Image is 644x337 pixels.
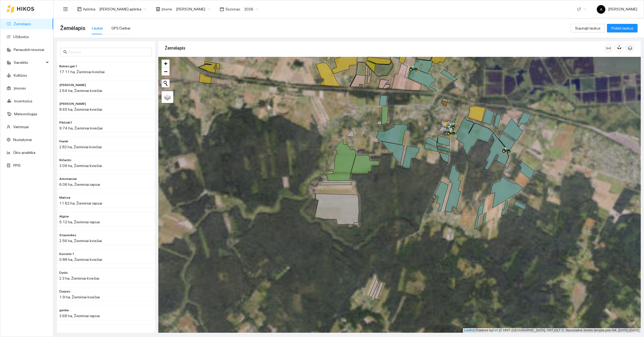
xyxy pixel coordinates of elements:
span: 1.9 ha, Žieminiai kviečiai [59,295,100,299]
span: Kuosine 1 [59,251,74,257]
span: calendar [220,7,224,11]
button: column-width [604,44,613,53]
span: + [164,60,167,67]
a: Leaflet [464,328,474,332]
span: genka [59,308,69,313]
span: Pridėti laukus [611,25,633,31]
span: 3.68 ha, Žieminiai rapsai [59,314,100,318]
span: 17.11 ha, Žieminiai kviečiai [59,70,105,74]
span: Dyslo [59,270,68,275]
span: Aplinka : [83,6,96,12]
span: 0.88 ha, Žieminiai kviečiai [59,257,102,262]
a: Nustatymai [13,138,32,142]
button: Pridėti laukus [607,24,638,32]
span: 2.56 ha, Žieminiai kviečiai [59,239,102,243]
a: Žemėlapis [14,22,31,26]
a: Pridėti laukus [607,26,638,30]
span: LT [577,5,586,13]
span: Franki krapal [59,83,86,88]
span: 11.62 ha, Žieminiai rapsai [59,201,102,205]
span: 3.09 ha, Žieminiai kviečiai [59,164,102,168]
a: Inventorius [14,99,32,103]
span: A [600,5,602,14]
a: Ūkio analitika [13,150,35,155]
a: Vartotojai [13,125,29,129]
span: 9.74 ha, Žieminiai kviečiai [59,126,103,130]
div: | Powered by © HNIT-[GEOGRAPHIC_DATA]; ORT10LT ©, Nacionalinė žemės tarnyba prie AM, [DATE]-[DATE] [463,328,641,333]
span: [PERSON_NAME] [597,7,637,11]
span: Franki [59,139,68,144]
span: 6.06 ha, Žieminiai rapsai [59,182,100,187]
span: shop [156,7,160,11]
a: Sujungti laukus [571,26,605,30]
span: | [499,328,500,332]
button: Sujungti laukus [571,24,605,32]
a: Zoom out [162,68,170,76]
span: 8.65 ha, Žieminiai kviečiai [59,107,102,112]
span: Jerzy Gvozdovicz aplinka [99,5,146,13]
span: Durpes [59,289,70,294]
span: 2.82 ha, Žieminiai kviečiai [59,145,102,149]
span: Bulves gal 1 [59,64,77,69]
a: Panaudoti resursai [14,47,44,52]
span: Malova [59,195,70,200]
a: PPIS [13,163,21,168]
span: 5.12 ha, Žieminiai rapsai [59,220,100,224]
button: menu-fold [60,4,71,14]
div: GPS Darbai [111,25,130,31]
span: Stauniskes [59,233,76,238]
a: Zoom in [162,60,170,68]
a: Įmonės [14,86,26,90]
span: 2.3 ha, Žieminiai kviečiai [59,276,99,280]
input: Paieška [68,49,149,55]
span: search [63,50,67,54]
span: Žemėlapis [60,24,85,32]
span: Jerzy Gvozdovič [176,5,210,13]
span: Piktiski1 [59,120,72,125]
a: Užduotys [13,35,29,39]
span: Konstantino nuoma [59,101,86,106]
div: Laukai [92,25,103,31]
span: layout [77,7,82,11]
span: Įmonė : [162,6,173,12]
span: Adomaiciai [59,176,77,182]
span: − [164,68,167,75]
span: Sandėlis [14,57,44,68]
span: Sujungti laukus [575,25,601,31]
a: Esri [493,328,498,332]
span: 2026 [244,5,258,13]
span: 2.64 ha, Žieminiai kviečiai [59,88,102,93]
div: Žemėlapis [165,40,604,56]
a: Meteorologija [14,112,37,116]
button: Initiate a new search [162,79,170,87]
a: Layers [162,91,173,103]
span: Algisa [59,214,69,219]
span: menu-fold [63,7,68,12]
span: Ričardo [59,158,71,163]
a: Kultūros [14,73,27,77]
span: Sezonas : [225,6,241,12]
span: column-width [605,46,613,50]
